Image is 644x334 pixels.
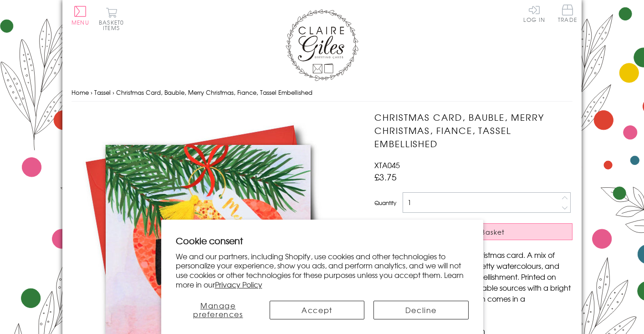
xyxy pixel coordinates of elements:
[374,170,397,183] span: £3.75
[72,6,89,25] button: Menu
[558,5,577,24] a: Trade
[523,5,545,22] a: Log In
[176,252,469,289] p: We and our partners, including Shopify, use cookies and other technologies to personalize your ex...
[374,159,400,170] span: XTA045
[215,279,262,290] a: Privacy Policy
[286,9,358,81] img: Claire Giles Greetings Cards
[72,18,89,26] span: Menu
[116,88,312,97] span: Christmas Card, Bauble, Merry Christmas, Fiance, Tassel Embellished
[91,88,92,97] span: ›
[374,111,572,150] h1: Christmas Card, Bauble, Merry Christmas, Fiance, Tassel Embellished
[176,301,261,319] button: Manage preferences
[112,88,114,97] span: ›
[193,300,243,319] span: Manage preferences
[72,88,89,97] a: Home
[72,83,572,102] nav: breadcrumbs
[103,18,124,32] span: 0 items
[94,88,111,97] a: Tassel
[373,301,468,319] button: Decline
[374,199,396,207] label: Quantity
[270,301,364,319] button: Accept
[176,234,469,247] h2: Cookie consent
[99,7,124,31] button: Basket0 items
[558,5,577,22] span: Trade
